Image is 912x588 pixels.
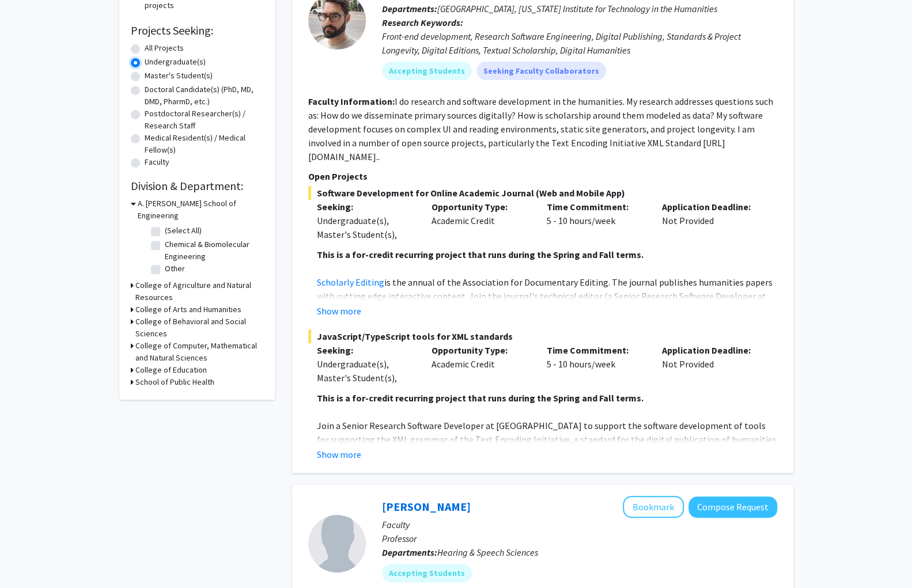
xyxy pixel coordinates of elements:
[135,364,207,376] h3: College of Education
[308,96,395,107] b: Faculty Information:
[165,225,202,237] label: (Select All)
[135,316,263,340] h3: College of Behavioral and Social Sciences
[382,564,472,582] mat-chip: Accepting Students
[317,447,361,461] button: Show more
[688,496,777,518] button: Compose Request to Rochelle Newman
[382,3,437,14] b: Departments:
[165,263,185,275] label: Other
[538,200,653,245] div: 5 - 10 hours/week
[382,499,471,514] a: [PERSON_NAME]
[135,340,263,364] h3: College of Computer, Mathematical and Natural Sciences
[145,70,213,82] label: Master's Student(s)
[145,84,263,108] label: Doctoral Candidate(s) (PhD, MD, DMD, PharmD, etc.)
[437,547,538,558] span: Hearing & Speech Sciences
[135,279,263,304] h3: College of Agriculture and Natural Resources
[145,56,206,68] label: Undergraduate(s)
[653,343,769,388] div: Not Provided
[317,200,415,214] p: Seeking:
[308,329,777,343] span: JavaScript/TypeScript tools for XML standards
[131,179,263,193] h2: Division & Department:
[382,62,472,80] mat-chip: Accepting Students
[317,275,777,358] p: is the annual of the Association for Documentary Editing. The journal publishes humanities papers...
[317,357,415,426] div: Undergraduate(s), Master's Student(s), Doctoral Candidate(s) (PhD, MD, DMD, PharmD, etc.)
[382,532,777,545] p: Professor
[145,156,169,168] label: Faculty
[135,376,214,388] h3: School of Public Health
[308,169,777,183] p: Open Projects
[476,62,606,80] mat-chip: Seeking Faculty Collaborators
[623,496,684,518] button: Add Rochelle Newman to Bookmarks
[423,343,538,388] div: Academic Credit
[308,96,773,162] fg-read-more: I do research and software development in the humanities. My research addresses questions such as...
[547,200,645,214] p: Time Commitment:
[662,200,760,214] p: Application Deadline:
[138,198,263,222] h3: A. [PERSON_NAME] School of Engineering
[653,200,769,245] div: Not Provided
[437,3,717,14] span: [GEOGRAPHIC_DATA], [US_STATE] Institute for Technology in the Humanities
[432,200,529,214] p: Opportunity Type:
[145,42,184,54] label: All Projects
[131,24,263,37] h2: Projects Seeking:
[317,276,384,288] a: Scholarly Editing
[538,343,653,388] div: 5 - 10 hours/week
[382,29,777,57] div: Front-end development, Research Software Engineering, Digital Publishing, Standards & Project Lon...
[317,343,415,357] p: Seeking:
[145,132,263,156] label: Medical Resident(s) / Medical Fellow(s)
[382,518,777,532] p: Faculty
[317,419,777,474] p: Join a Senior Research Software Developer at [GEOGRAPHIC_DATA] to support the software developmen...
[317,214,415,283] div: Undergraduate(s), Master's Student(s), Doctoral Candidate(s) (PhD, MD, DMD, PharmD, etc.)
[317,304,361,318] button: Show more
[9,536,49,579] iframe: Chat
[317,392,644,404] strong: This is a for-credit recurring project that runs during the Spring and Fall terms.
[382,17,463,28] b: Research Keywords:
[662,343,760,357] p: Application Deadline:
[135,304,241,316] h3: College of Arts and Humanities
[547,343,645,357] p: Time Commitment:
[317,249,644,260] strong: This is a for-credit recurring project that runs during the Spring and Fall terms.
[308,186,777,200] span: Software Development for Online Academic Journal (Web and Mobile App)
[432,343,529,357] p: Opportunity Type:
[423,200,538,245] div: Academic Credit
[382,547,437,558] b: Departments:
[145,108,263,132] label: Postdoctoral Researcher(s) / Research Staff
[165,238,260,263] label: Chemical & Biomolecular Engineering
